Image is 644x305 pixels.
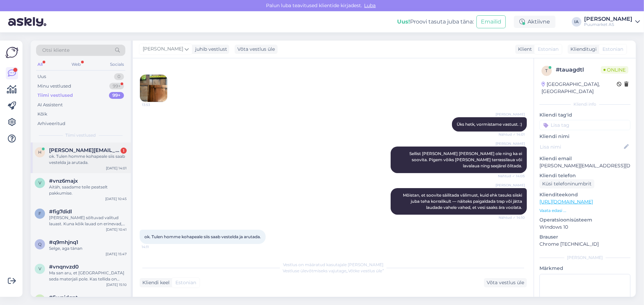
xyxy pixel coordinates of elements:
p: [PERSON_NAME][EMAIL_ADDRESS][DOMAIN_NAME] [539,162,630,169]
input: Lisa tag [539,120,630,130]
p: Operatsioonisüsteem [539,216,630,224]
p: Kliendi email [539,155,630,162]
span: f [38,211,41,216]
span: Nähtud ✓ 14:10 [499,215,525,220]
p: Kliendi nimi [539,133,630,140]
div: Proovi tasuta juba täna: [397,18,474,26]
span: #5wpidqnt [49,294,78,301]
div: [PERSON_NAME] sõltuvad valitud lauast. Kuna kõik lauad on erinevad, mõõdab laomees laua tihuks. [49,215,127,227]
div: IA [572,17,581,27]
span: Luba [362,2,378,9]
div: All [36,60,44,69]
div: [DATE] 15:10 [106,282,127,287]
span: hendrik.savest@gmail.com [49,147,120,153]
span: v [38,266,41,271]
p: Klienditeekond [539,191,630,198]
div: [PERSON_NAME] [584,16,632,22]
div: Arhiveeritud [37,120,65,127]
div: Klient [515,46,532,53]
div: juhib vestlust [192,46,227,53]
span: Nähtud ✓ 14:05 [498,173,525,179]
div: Minu vestlused [37,83,71,90]
div: Klienditugi [568,46,597,53]
span: v [38,180,41,185]
div: Võta vestlus üle [484,278,527,287]
div: [DATE] 10:41 [106,227,127,232]
div: [PERSON_NAME] [539,255,630,261]
span: t [546,68,548,73]
span: #fig7didl [49,209,72,215]
div: [GEOGRAPHIC_DATA], [GEOGRAPHIC_DATA] [541,81,617,95]
div: Kliendi keel [140,279,170,286]
a: [URL][DOMAIN_NAME] [539,199,593,205]
div: Aitäh, saadame teile peatselt pakkumise. [49,184,127,196]
p: Vaata edasi ... [539,208,630,214]
div: 99+ [109,92,124,99]
span: Tiimi vestlused [66,132,96,138]
p: Kliendi tag'id [539,111,630,119]
span: Üks hetk, vormistame vastust. :) [457,122,522,127]
img: Askly Logo [5,46,18,59]
p: Windows 10 [539,224,630,231]
div: Socials [109,60,125,69]
span: #vnqnvzd0 [49,264,79,270]
span: [PERSON_NAME] [143,45,183,53]
p: Kliendi telefon [539,172,630,179]
span: Nähtud ✓ 14:01 [499,132,525,137]
span: 13:53 [142,102,168,107]
div: [DATE] 14:01 [106,166,127,171]
b: Uus! [397,18,410,25]
div: Ma san aru, et [GEOGRAPHIC_DATA] seda materjali pole. Kas tellida on võimalik. [49,270,127,282]
div: [DATE] 15:47 [106,251,127,257]
div: Web [70,60,82,69]
div: ok. Tulen homme kohapeale siis saab vestelda ja arutada. [49,153,127,166]
div: 0 [114,73,124,80]
span: #vnz6majx [49,178,78,184]
div: Küsi telefoninumbrit [539,179,594,188]
img: Attachment [140,75,167,102]
div: Selge, aga tänan [49,245,127,251]
span: Mõistan, et soovite säilitada välimust, kuid ehk tasuks siiski juba teha korralikult — näiteks pa... [403,193,523,210]
span: h [38,150,42,155]
span: Estonian [538,46,559,53]
div: Aktiivne [514,16,555,28]
div: AI Assistent [37,102,63,108]
div: Võta vestlus üle [235,45,278,54]
i: „Võtke vestlus üle” [346,268,384,273]
span: Online [601,66,628,74]
span: Estonian [602,46,623,53]
span: [PERSON_NAME] [496,183,525,188]
span: 14:11 [142,244,167,249]
span: [PERSON_NAME] [496,141,525,146]
a: [PERSON_NAME]Puumarket AS [584,16,640,27]
div: [DATE] 10:45 [105,196,127,201]
div: Uus [37,73,46,80]
span: Vestluse ülevõtmiseks vajutage [283,268,384,273]
span: Vestlus on määratud kasutajale [PERSON_NAME] [283,262,383,267]
div: # tauagdtl [556,66,601,74]
span: Estonian [175,279,196,286]
div: Tiimi vestlused [37,92,73,99]
span: ok. Tulen homme kohapeale siis saab vestelda ja arutada. [144,234,261,239]
span: q [38,242,42,247]
div: Puumarket AS [584,22,632,27]
span: Otsi kliente [42,47,69,54]
span: Sellist [PERSON_NAME] [PERSON_NAME] ole ning ka ei soovita. Pigem võiks [PERSON_NAME] terrassilau... [409,151,523,168]
div: 1 [121,148,127,154]
div: 99+ [109,83,124,90]
span: #q9mhjnq1 [49,239,78,245]
button: Emailid [476,15,506,28]
p: Brauser [539,233,630,241]
input: Lisa nimi [540,143,623,151]
p: Chrome [TECHNICAL_ID] [539,241,630,248]
p: Märkmed [539,265,630,272]
div: Kliendi info [539,101,630,107]
span: [PERSON_NAME] [496,112,525,117]
div: Kõik [37,111,47,118]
